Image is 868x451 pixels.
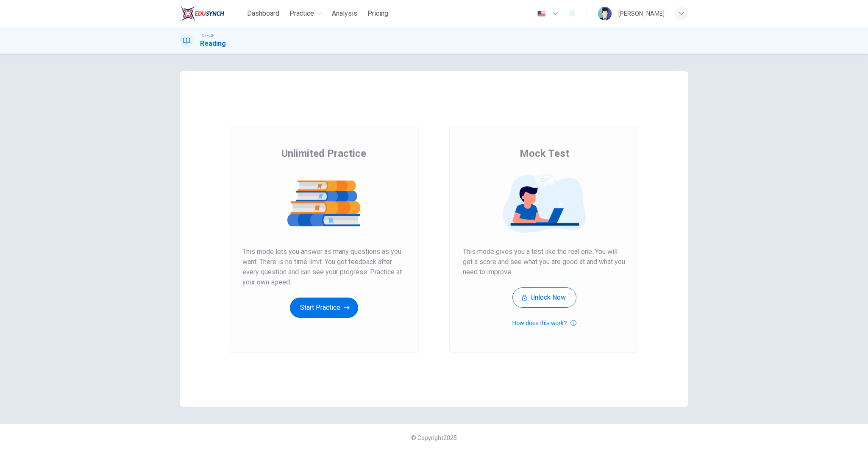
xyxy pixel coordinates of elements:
span: Analysis [332,8,357,19]
button: Dashboard [244,6,283,21]
span: Dashboard [247,8,279,19]
button: Start Practice [290,298,358,318]
button: Practice [286,6,325,21]
span: Practice [289,8,314,19]
span: This mode lets you answer as many questions as you want. There is no time limit. You get feedback... [242,247,405,287]
img: EduSynch logo [180,5,224,22]
span: © Copyright 2025 [411,434,457,441]
span: Pricing [367,8,388,19]
button: Analysis [328,6,361,21]
button: How does this work? [512,318,576,328]
img: Profile picture [598,7,612,20]
span: This mode gives you a test like the real one. You will get a score and see what you are good at a... [463,247,626,277]
a: EduSynch logo [180,5,244,22]
img: en [536,11,547,17]
h1: Reading [200,39,226,49]
div: [PERSON_NAME] [618,8,665,19]
iframe: Intercom live chat [839,422,860,443]
span: Unlimited Practice [281,147,366,160]
button: Unlock Now [512,287,576,308]
span: Mock Test [520,147,569,160]
button: Pricing [364,6,392,21]
span: TOEFL® [200,33,214,39]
